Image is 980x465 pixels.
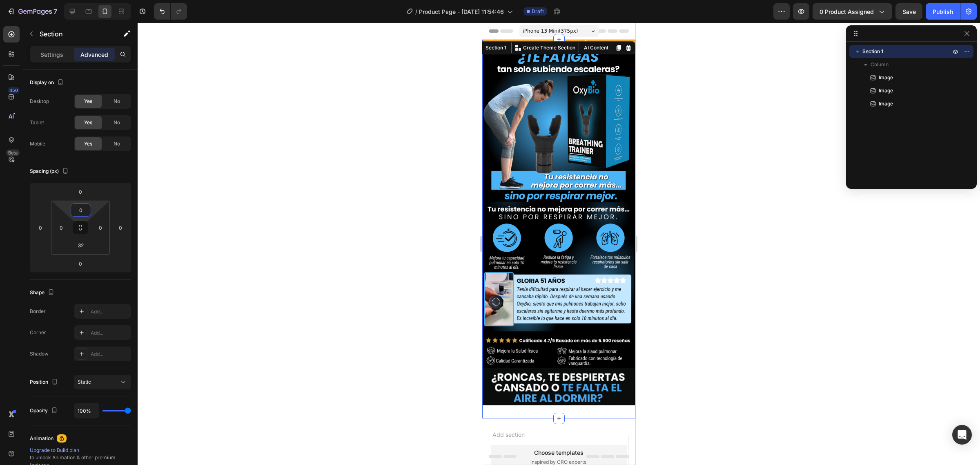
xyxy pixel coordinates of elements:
[820,7,874,16] span: 0 product assigned
[84,119,92,126] span: Yes
[862,47,883,56] span: Section 1
[114,140,120,148] span: No
[34,221,47,234] input: 0
[813,3,892,20] button: 0 product assigned
[30,329,46,336] div: Corner
[30,405,59,416] div: Opacity
[419,7,504,16] span: Product Page - [DATE] 11:54:46
[6,150,20,156] div: Beta
[114,98,120,105] span: No
[73,239,89,251] input: 2xl
[879,87,893,95] span: Image
[30,308,46,315] div: Border
[3,3,61,20] button: 7
[84,98,92,105] span: Yes
[72,186,89,198] input: 0
[8,87,20,94] div: 450
[94,221,107,234] input: 0px
[879,100,893,108] span: Image
[30,435,53,442] div: Animation
[30,98,49,105] div: Desktop
[114,221,127,234] input: 0
[30,377,60,388] div: Position
[91,329,129,337] div: Add...
[114,119,120,126] span: No
[30,287,56,298] div: Shape
[30,350,49,358] div: Shadow
[30,140,45,148] div: Mobile
[871,60,889,69] span: Column
[53,7,57,16] p: 7
[91,351,129,358] div: Add...
[30,447,131,454] div: Upgrade to Build plan
[933,7,953,16] div: Publish
[78,379,91,385] span: Static
[895,3,922,20] button: Save
[879,74,893,82] span: Image
[952,425,972,445] div: Open Intercom Messenger
[74,403,99,418] input: Auto
[532,8,544,15] span: Draft
[84,140,92,148] span: Yes
[154,3,187,20] div: Undo/Redo
[40,50,63,59] p: Settings
[482,23,635,465] iframe: Design area
[40,29,107,39] p: Section
[30,119,44,126] div: Tablet
[30,77,65,88] div: Display on
[91,308,129,315] div: Add...
[80,50,108,59] p: Advanced
[74,375,131,389] button: Static
[926,3,960,20] button: Publish
[415,7,417,16] span: /
[902,8,916,15] span: Save
[55,221,67,234] input: 0px
[72,257,89,270] input: 0
[30,166,70,177] div: Spacing (px)
[73,204,89,216] input: 0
